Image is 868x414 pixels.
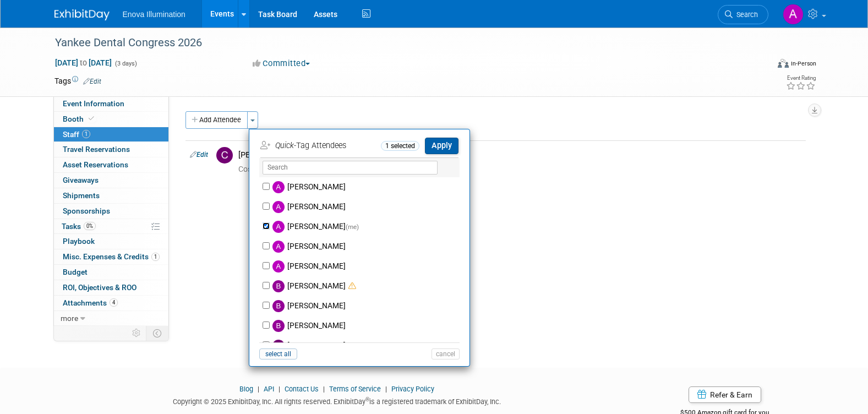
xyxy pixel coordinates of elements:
[63,99,124,108] span: Event Information
[54,188,168,203] a: Shipments
[63,206,110,215] span: Sponsorships
[381,141,419,151] span: 1 selected
[63,160,128,169] span: Asset Reservations
[146,326,168,340] td: Toggle Event Tabs
[783,4,804,25] img: Andrea Miller
[718,5,768,24] a: Search
[329,385,381,393] a: Terms of Service
[83,78,101,85] a: Edit
[270,316,463,336] label: [PERSON_NAME]
[346,281,356,290] span: Double-book Warning! (potential scheduling conflict)
[272,300,285,312] img: B.jpg
[272,221,285,233] img: A.jpg
[84,222,96,230] span: 0%
[54,173,168,188] a: Giveaways
[259,348,297,359] button: select all
[270,276,463,296] label: [PERSON_NAME]
[391,385,434,393] a: Privacy Policy
[127,326,146,340] td: Personalize Event Tab Strip
[63,130,90,139] span: Staff
[89,116,94,122] i: Booth reservation complete
[320,385,327,393] span: |
[239,385,253,393] a: Blog
[272,241,285,253] img: A.jpg
[54,234,168,249] a: Playbook
[270,217,463,237] label: [PERSON_NAME]
[272,181,285,193] img: A.jpg
[703,57,817,74] div: Event Format
[63,176,99,184] span: Giveaways
[270,177,463,197] label: [PERSON_NAME]
[54,112,168,127] a: Booth
[255,385,262,393] span: |
[151,253,160,261] span: 1
[276,385,283,393] span: |
[54,157,168,172] a: Asset Reservations
[54,204,168,219] a: Sponsorships
[63,252,160,261] span: Misc. Expenses & Credits
[54,280,168,295] a: ROI, Objectives & ROO
[365,396,369,402] sup: ®
[346,223,359,231] span: (me)
[54,219,168,234] a: Tasks0%
[62,222,96,231] span: Tasks
[51,33,752,53] div: Yankee Dental Congress 2026
[348,282,356,290] i: Double-book Warning: Potential Scheduling Conflict!
[123,10,185,19] span: Enova Illumination
[238,165,283,173] span: 0.00
[238,150,801,160] div: [PERSON_NAME]
[54,311,168,326] a: more
[425,138,458,154] button: Apply
[63,191,100,200] span: Shipments
[114,60,137,67] span: (3 days)
[54,296,168,310] a: Attachments4
[63,283,137,292] span: ROI, Objectives & ROO
[272,320,285,332] img: B.jpg
[264,385,274,393] a: API
[54,249,168,264] a: Misc. Expenses & Credits1
[272,260,285,273] img: A.jpg
[272,340,285,352] img: C.jpg
[54,265,168,280] a: Budget
[272,280,285,292] img: B.jpg
[190,151,208,159] a: Edit
[270,257,463,276] label: [PERSON_NAME]
[185,111,248,129] button: Add Attendee
[263,161,438,175] input: Search
[249,58,314,69] button: Committed
[432,348,460,359] button: cancel
[272,201,285,213] img: A.jpg
[270,197,463,217] label: [PERSON_NAME]
[82,130,90,138] span: 1
[63,298,118,307] span: Attachments
[778,59,789,68] img: Format-Inperson.png
[270,237,463,257] label: [PERSON_NAME]
[63,145,130,154] span: Travel Reservations
[270,296,463,316] label: [PERSON_NAME]
[383,385,390,393] span: |
[270,336,463,356] label: [PERSON_NAME]
[54,58,112,68] span: [DATE] [DATE]
[238,165,263,173] span: Cost: $
[689,386,761,403] a: Refer & Earn
[275,141,294,150] i: Quick
[54,96,168,111] a: Event Information
[260,137,378,155] td: -Tag Attendees
[54,394,620,407] div: Copyright © 2025 ExhibitDay, Inc. All rights reserved. ExhibitDay is a registered trademark of Ex...
[63,268,88,276] span: Budget
[63,115,96,123] span: Booth
[61,314,78,323] span: more
[54,127,168,142] a: Staff1
[54,9,110,20] img: ExhibitDay
[786,75,816,81] div: Event Rating
[733,10,758,19] span: Search
[63,237,95,246] span: Playbook
[54,142,168,157] a: Travel Reservations
[790,59,816,68] div: In-Person
[54,75,101,86] td: Tags
[285,385,319,393] a: Contact Us
[78,58,89,67] span: to
[216,147,233,164] img: C.jpg
[110,298,118,307] span: 4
